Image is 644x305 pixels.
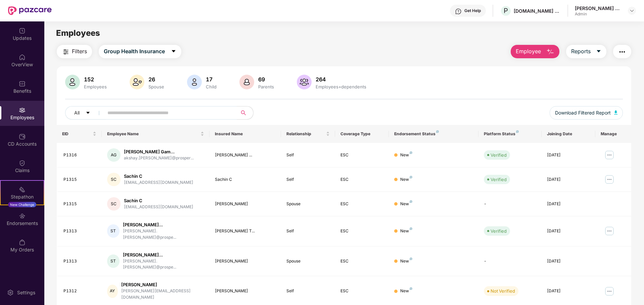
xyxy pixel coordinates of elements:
[604,150,615,160] img: manageButton
[19,27,26,34] img: svg+xml;base64,PHN2ZyBpZD0iVXBkYXRlZCIgeG1sbnM9Imh0dHA6Ly93d3cudzMub3JnLzIwMDAvc3ZnIiB3aWR0aD0iMj...
[511,45,559,58] button: Employee
[604,226,615,236] img: manageButton
[491,228,507,234] div: Verified
[340,288,383,294] div: ESC
[123,222,204,228] div: [PERSON_NAME]...
[83,84,108,89] div: Employees
[19,54,26,61] img: svg+xml;base64,PHN2ZyBpZD0iSG9tZSIgeG1sbnM9Imh0dHA6Ly93d3cudzMub3JnLzIwMDAvc3ZnIiB3aWR0aD0iMjAiIG...
[614,110,617,115] img: svg+xml;base64,PHN2ZyB4bWxucz0iaHR0cDovL3d3dy53My5vcmcvMjAwMC9zdmciIHhtbG5zOnhsaW5rPSJodHRwOi8vd3...
[595,125,631,143] th: Manage
[19,213,26,219] img: svg+xml;base64,PHN2ZyBpZD0iRW5kb3JzZW1lbnRzIiB4bWxucz0iaHR0cDovL3d3dy53My5vcmcvMjAwMC9zdmciIHdpZH...
[124,198,193,204] div: Sachin C
[123,252,204,258] div: [PERSON_NAME]...
[72,47,87,56] span: Filters
[19,80,26,87] img: svg+xml;base64,PHN2ZyBpZD0iQmVuZWZpdHMiIHhtbG5zPSJodHRwOi8vd3d3LnczLm9yZy8yMDAwL3N2ZyIgd2lkdGg9Ij...
[215,228,276,234] div: [PERSON_NAME] T...
[19,160,26,166] img: svg+xml;base64,PHN2ZyBpZD0iQ2xhaW0iIHhtbG5zPSJodHRwOi8vd3d3LnczLm9yZy8yMDAwL3N2ZyIgd2lkdGg9IjIwIi...
[286,201,329,207] div: Spouse
[215,258,276,264] div: [PERSON_NAME]
[491,288,515,294] div: Not Verified
[7,289,14,296] img: svg+xml;base64,PHN2ZyBpZD0iU2V0dGluZy0yMHgyMCIgeG1sbnM9Imh0dHA6Ly93d3cudzMub3JnLzIwMDAvc3ZnIiB3aW...
[297,75,312,89] img: svg+xml;base64,PHN2ZyB4bWxucz0iaHR0cDovL3d3dy53My5vcmcvMjAwMC9zdmciIHhtbG5zOnhsaW5rPSJodHRwOi8vd3...
[124,155,194,161] div: akshay.[PERSON_NAME]@prosper...
[436,130,439,133] img: svg+xml;base64,PHN2ZyB4bWxucz0iaHR0cDovL3d3dy53My5vcmcvMjAwMC9zdmciIHdpZHRoPSI4IiBoZWlnaHQ9IjgiIH...
[410,200,412,203] img: svg+xml;base64,PHN2ZyB4bWxucz0iaHR0cDovL3d3dy53My5vcmcvMjAwMC9zdmciIHdpZHRoPSI4IiBoZWlnaHQ9IjgiIH...
[604,174,615,185] img: manageButton
[215,152,276,158] div: [PERSON_NAME] ...
[19,239,26,246] img: svg+xml;base64,PHN2ZyBpZD0iTXlfT3JkZXJzIiBkYXRhLW5hbWU9Ik15IE9yZGVycyIgeG1sbnM9Imh0dHA6Ly93d3cudz...
[340,152,383,158] div: ESC
[400,228,412,234] div: New
[62,131,91,137] span: EID
[19,133,26,140] img: svg+xml;base64,PHN2ZyBpZD0iQ0RfQWNjb3VudHMiIGRhdGEtbmFtZT0iQ0QgQWNjb3VudHMiIHhtbG5zPSJodHRwOi8vd3...
[19,107,26,113] img: svg+xml;base64,PHN2ZyBpZD0iRW1wbG95ZWVzIiB4bWxucz0iaHR0cDovL3d3dy53My5vcmcvMjAwMC9zdmciIHdpZHRoPS...
[410,151,412,154] img: svg+xml;base64,PHN2ZyB4bWxucz0iaHR0cDovL3d3dy53My5vcmcvMjAwMC9zdmciIHdpZHRoPSI4IiBoZWlnaHQ9IjgiIH...
[335,125,389,143] th: Coverage Type
[514,8,561,14] div: [DOMAIN_NAME] PRIVATE LIMITED
[210,125,281,143] th: Insured Name
[286,152,329,158] div: Self
[107,173,121,186] div: SC
[547,258,590,264] div: [DATE]
[314,84,368,89] div: Employees+dependents
[464,8,481,13] div: Get Help
[104,47,165,56] span: Group Health Insurance
[629,8,635,13] img: svg+xml;base64,PHN2ZyBpZD0iRHJvcGRvd24tMzJ4MzIiIHhtbG5zPSJodHRwOi8vd3d3LnczLm9yZy8yMDAwL3N2ZyIgd2...
[286,228,329,234] div: Self
[400,152,412,158] div: New
[124,173,193,179] div: Sachin C
[63,176,96,183] div: P1315
[394,131,473,137] div: Endorsement Status
[237,106,254,120] button: search
[286,176,329,183] div: Self
[571,47,591,56] span: Reports
[65,75,80,89] img: svg+xml;base64,PHN2ZyB4bWxucz0iaHR0cDovL3d3dy53My5vcmcvMjAwMC9zdmciIHhtbG5zOnhsaW5rPSJodHRwOi8vd3...
[257,84,275,89] div: Parents
[102,125,210,143] th: Employee Name
[516,130,519,133] img: svg+xml;base64,PHN2ZyB4bWxucz0iaHR0cDovL3d3dy53My5vcmcvMjAwMC9zdmciIHdpZHRoPSI4IiBoZWlnaHQ9IjgiIH...
[86,110,90,116] span: caret-down
[410,287,412,290] img: svg+xml;base64,PHN2ZyB4bWxucz0iaHR0cDovL3d3dy53My5vcmcvMjAwMC9zdmciIHdpZHRoPSI4IiBoZWlnaHQ9IjgiIH...
[107,131,199,137] span: Employee Name
[204,76,218,83] div: 17
[124,149,194,155] div: [PERSON_NAME] Gam...
[237,110,250,116] span: search
[410,176,412,178] img: svg+xml;base64,PHN2ZyB4bWxucz0iaHR0cDovL3d3dy53My5vcmcvMjAwMC9zdmciIHdpZHRoPSI4IiBoZWlnaHQ9IjgiIH...
[65,106,106,120] button: Allcaret-down
[542,125,595,143] th: Joining Date
[239,75,254,89] img: svg+xml;base64,PHN2ZyB4bWxucz0iaHR0cDovL3d3dy53My5vcmcvMjAwMC9zdmciIHhtbG5zOnhsaW5rPSJodHRwOi8vd3...
[130,75,144,89] img: svg+xml;base64,PHN2ZyB4bWxucz0iaHR0cDovL3d3dy53My5vcmcvMjAwMC9zdmciIHhtbG5zOnhsaW5rPSJodHRwOi8vd3...
[340,228,383,234] div: ESC
[15,289,37,296] div: Settings
[410,257,412,260] img: svg+xml;base64,PHN2ZyB4bWxucz0iaHR0cDovL3d3dy53My5vcmcvMjAwMC9zdmciIHdpZHRoPSI4IiBoZWlnaHQ9IjgiIH...
[547,201,590,207] div: [DATE]
[171,49,176,55] span: caret-down
[63,228,96,234] div: P1313
[340,176,383,183] div: ESC
[281,125,335,143] th: Relationship
[123,228,204,241] div: [PERSON_NAME].[PERSON_NAME]@prospe...
[257,76,275,83] div: 69
[124,204,193,210] div: [EMAIL_ADDRESS][DOMAIN_NAME]
[1,194,44,200] div: Stepathon
[555,109,611,117] span: Download Filtered Report
[566,45,606,58] button: Reportscaret-down
[63,258,96,264] div: P1313
[215,288,276,294] div: [PERSON_NAME]
[400,288,412,294] div: New
[575,5,622,11] div: [PERSON_NAME] Safeeruddin [PERSON_NAME]
[63,152,96,158] div: P1316
[187,75,202,89] img: svg+xml;base64,PHN2ZyB4bWxucz0iaHR0cDovL3d3dy53My5vcmcvMjAwMC9zdmciIHhtbG5zOnhsaW5rPSJodHRwOi8vd3...
[215,176,276,183] div: Sachin C
[618,48,626,56] img: svg+xml;base64,PHN2ZyB4bWxucz0iaHR0cDovL3d3dy53My5vcmcvMjAwMC9zdmciIHdpZHRoPSIyNCIgaGVpZ2h0PSIyNC...
[63,288,96,294] div: P1312
[56,28,100,38] span: Employees
[547,228,590,234] div: [DATE]
[204,84,218,89] div: Child
[547,176,590,183] div: [DATE]
[478,192,541,216] td: -
[107,224,120,238] div: ST
[400,258,412,264] div: New
[604,286,615,297] img: manageButton
[8,202,36,207] div: New Challenge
